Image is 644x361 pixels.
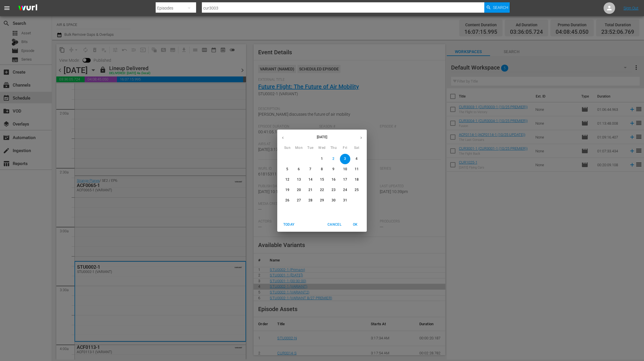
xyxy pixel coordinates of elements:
[351,145,362,151] span: Sat
[320,177,324,182] p: 15
[343,177,347,182] p: 17
[305,164,316,175] button: 7
[294,164,304,175] button: 6
[308,188,312,192] p: 21
[351,154,362,164] button: 4
[317,175,327,185] button: 15
[340,175,350,185] button: 17
[285,177,289,182] p: 12
[344,156,346,161] p: 3
[317,154,327,164] button: 1
[285,188,289,192] p: 19
[297,177,301,182] p: 13
[355,177,359,182] p: 18
[320,198,324,203] p: 29
[343,167,347,172] p: 10
[305,195,316,206] button: 28
[294,175,304,185] button: 13
[325,220,344,229] button: Cancel
[285,198,289,203] p: 26
[343,188,347,192] p: 24
[282,145,293,151] span: Sun
[332,198,336,203] p: 30
[309,167,311,172] p: 7
[317,195,327,206] button: 29
[340,185,350,195] button: 24
[328,154,339,164] button: 2
[340,195,350,206] button: 31
[3,5,10,12] span: menu
[346,220,364,229] button: OK
[317,164,327,175] button: 8
[332,188,336,192] p: 23
[317,185,327,195] button: 22
[282,222,296,228] span: Today
[623,6,639,10] a: Sign Out
[351,164,362,175] button: 11
[332,156,334,161] p: 2
[286,167,288,172] p: 5
[327,222,341,228] span: Cancel
[332,177,336,182] p: 16
[328,175,339,185] button: 16
[305,145,316,151] span: Tue
[305,175,316,185] button: 14
[320,188,324,192] p: 22
[321,167,323,172] p: 8
[14,1,42,15] img: ans4CAIJ8jUAAAAAAAAAAAAAAAAAAAAAAAAgQb4GAAAAAAAAAAAAAAAAAAAAAAAAJMjXAAAAAAAAAAAAAAAAAAAAAAAAgAT5G...
[317,145,327,151] span: Wed
[305,185,316,195] button: 21
[282,164,293,175] button: 5
[280,220,298,229] button: Today
[348,222,362,228] span: OK
[340,164,350,175] button: 10
[332,167,334,172] p: 9
[294,185,304,195] button: 20
[308,198,312,203] p: 28
[351,185,362,195] button: 25
[328,195,339,206] button: 30
[282,175,293,185] button: 12
[355,167,359,172] p: 11
[340,154,350,164] button: 3
[328,185,339,195] button: 23
[355,188,359,192] p: 25
[297,188,301,192] p: 20
[321,156,323,161] p: 1
[282,195,293,206] button: 26
[294,145,304,151] span: Mon
[328,164,339,175] button: 9
[294,195,304,206] button: 27
[351,175,362,185] button: 18
[308,177,312,182] p: 14
[297,198,301,203] p: 27
[343,198,347,203] p: 31
[289,134,355,140] p: [DATE]
[340,145,350,151] span: Fri
[282,185,293,195] button: 19
[355,156,358,161] p: 4
[298,167,300,172] p: 6
[328,145,339,151] span: Thu
[493,2,508,13] span: Search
